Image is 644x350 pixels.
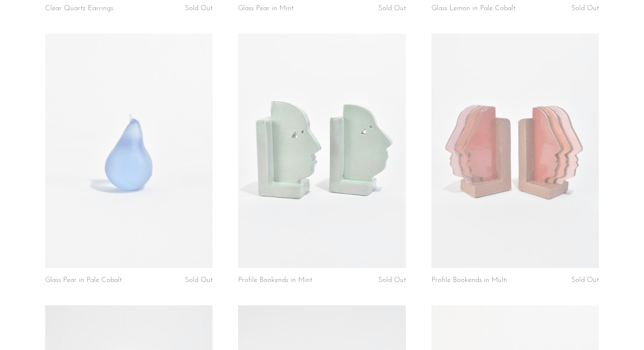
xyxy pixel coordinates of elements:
[45,5,113,12] a: Clear Quartz Earrings
[185,5,213,12] span: Sold Out
[238,5,293,12] a: Glass Pear in Mint
[45,276,122,284] a: Glass Pear in Pale Cobalt
[571,276,599,284] span: Sold Out
[378,276,406,284] span: Sold Out
[431,5,515,12] a: Glass Lemon in Pale Cobalt
[238,276,312,284] a: Profile Bookends in Mint
[185,276,213,284] span: Sold Out
[431,276,507,284] a: Profile Bookends in Multi
[378,5,406,12] span: Sold Out
[571,5,599,12] span: Sold Out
